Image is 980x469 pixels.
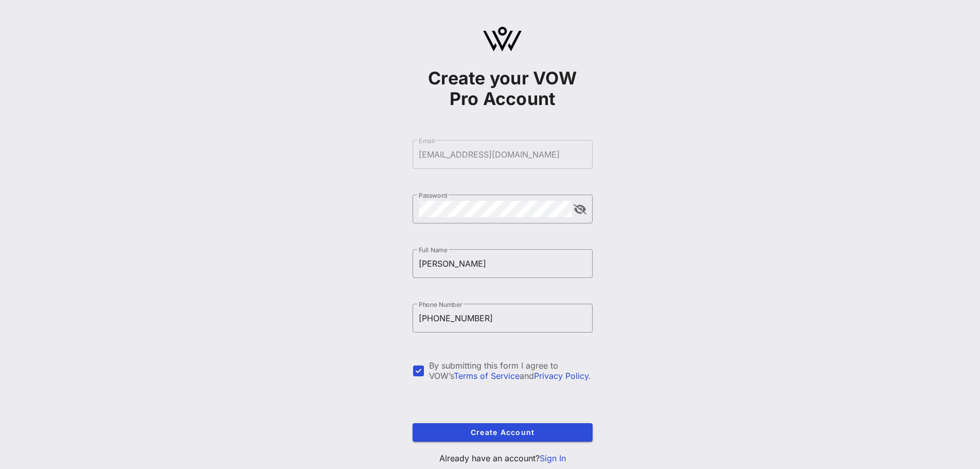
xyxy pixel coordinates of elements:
div: By submitting this form I agree to VOW’s and . [429,360,593,381]
img: logo.svg [483,27,522,51]
label: Email [419,137,435,145]
label: Phone Number [419,301,462,308]
a: Terms of Service [454,371,520,381]
a: Privacy Policy [534,371,589,381]
label: Password [419,192,448,199]
h1: Create your VOW Pro Account [413,68,593,109]
button: Create Account [413,423,593,442]
a: Sign In [540,453,566,463]
label: Full Name [419,246,448,254]
p: Already have an account? [413,452,593,464]
button: append icon [574,204,586,215]
span: Create Account [421,428,584,437]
